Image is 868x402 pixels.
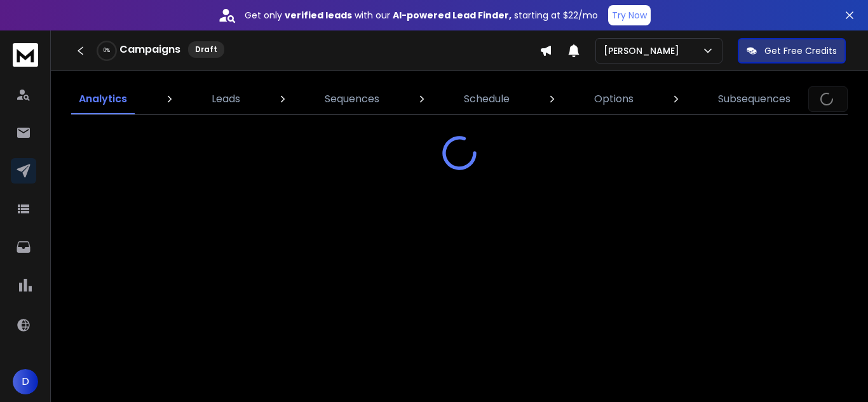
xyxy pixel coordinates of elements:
p: Schedule [464,91,510,107]
p: Get Free Credits [764,44,837,57]
a: Schedule [456,84,517,114]
p: 0 % [104,47,110,55]
button: Try Now [608,5,651,25]
h1: Campaigns [119,42,180,57]
p: Analytics [79,91,127,107]
a: Sequences [317,84,387,114]
div: Draft [188,41,224,58]
p: [PERSON_NAME] [604,44,684,57]
p: Subsequences [718,91,790,107]
a: Subsequences [710,84,798,114]
a: Leads [204,84,248,114]
button: D [13,369,38,394]
p: Options [594,91,634,107]
strong: verified leads [285,9,352,22]
p: Try Now [612,9,647,22]
p: Sequences [325,91,379,107]
a: Analytics [71,84,135,114]
a: Options [587,84,641,114]
strong: AI-powered Lead Finder, [393,9,512,22]
img: logo [13,43,38,67]
p: Leads [212,91,240,107]
button: Get Free Credits [738,38,846,64]
p: Get only with our starting at $22/mo [245,9,598,22]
